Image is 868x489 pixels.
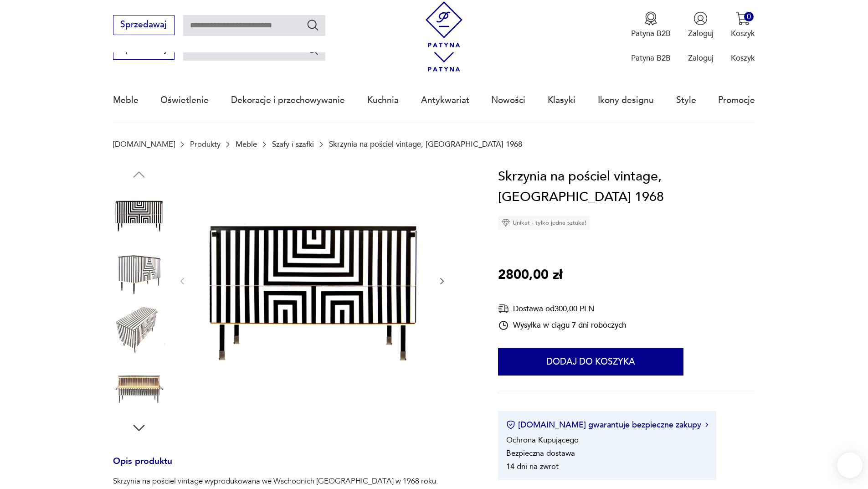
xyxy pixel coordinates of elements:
a: Szafy i szafki [272,140,314,149]
img: Zdjęcie produktu Skrzynia na pościel vintage, DDR 1968 [113,304,165,355]
p: Zaloguj [688,28,714,39]
a: Oświetlenie [160,79,209,121]
img: Ikona certyfikatu [506,420,515,429]
img: Ikona koszyka [736,11,750,26]
a: Meble [113,79,139,121]
img: Ikonka użytkownika [693,11,708,26]
button: Dodaj do koszyka [498,348,683,376]
div: Wysyłka w ciągu 7 dni roboczych [498,320,626,331]
p: Koszyk [731,28,755,39]
img: Zdjęcie produktu Skrzynia na pościel vintage, DDR 1968 [113,187,165,239]
img: Ikona strzałki w prawo [705,422,708,427]
img: Zdjęcie produktu Skrzynia na pościel vintage, DDR 1968 [198,166,426,395]
button: 0Koszyk [731,11,755,39]
img: Ikona medalu [644,11,658,26]
img: Patyna - sklep z meblami i dekoracjami vintage [421,1,467,47]
a: Style [676,79,696,121]
a: Promocje [718,79,755,121]
p: Zaloguj [688,53,714,63]
img: Zdjęcie produktu Skrzynia na pościel vintage, DDR 1968 [113,361,165,413]
button: Zaloguj [688,11,714,39]
p: Patyna B2B [631,28,671,39]
a: [DOMAIN_NAME] [113,140,175,149]
button: [DOMAIN_NAME] gwarantuje bezpieczne zakupy [506,419,708,431]
p: Skrzynia na pościel vintage wyprodukowana we Wschodnich [GEOGRAPHIC_DATA] w 1968 roku. [113,476,472,487]
a: Antykwariat [421,79,469,121]
a: Produkty [190,140,221,149]
a: Sprzedawaj [113,22,175,29]
img: Zdjęcie produktu Skrzynia na pościel vintage, DDR 1968 [113,245,165,297]
div: 0 [744,12,754,21]
a: Meble [236,140,257,149]
h3: Opis produktu [113,458,472,476]
button: Patyna B2B [631,11,671,39]
a: Ikony designu [598,79,654,121]
iframe: Smartsupp widget button [837,453,863,478]
li: Bezpieczna dostawa [506,448,575,458]
li: 14 dni na zwrot [506,461,559,472]
div: Dostawa od 300,00 PLN [498,303,626,314]
p: Koszyk [731,53,755,63]
li: Ochrona Kupującego [506,435,579,445]
img: Ikona dostawy [498,303,509,314]
a: Ikona medaluPatyna B2B [631,11,671,39]
a: Kuchnia [367,79,399,121]
a: Sprzedawaj [113,46,175,54]
button: Sprzedawaj [113,15,175,35]
button: Szukaj [306,43,319,56]
h1: Skrzynia na pościel vintage, [GEOGRAPHIC_DATA] 1968 [498,166,755,208]
a: Nowości [491,79,525,121]
img: Ikona diamentu [502,219,510,227]
div: Unikat - tylko jedna sztuka! [498,216,590,230]
button: Szukaj [306,18,319,31]
p: Skrzynia na pościel vintage, [GEOGRAPHIC_DATA] 1968 [329,140,522,149]
a: Dekoracje i przechowywanie [231,79,345,121]
p: 2800,00 zł [498,265,562,286]
a: Klasyki [548,79,575,121]
p: Patyna B2B [631,53,671,63]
